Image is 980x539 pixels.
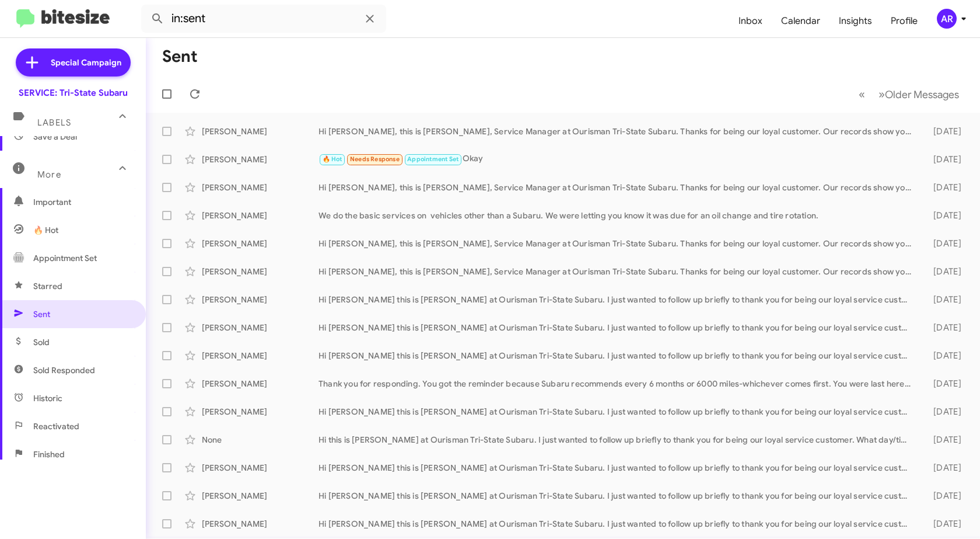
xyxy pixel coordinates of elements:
[202,322,318,333] div: [PERSON_NAME]
[917,294,971,305] div: [DATE]
[33,131,77,142] span: Save a Deal
[318,518,917,530] div: Hi [PERSON_NAME] this is [PERSON_NAME] at Ourisman Tri-State Subaru. I just wanted to follow up b...
[917,322,971,333] div: [DATE]
[33,252,97,264] span: Appointment Set
[202,266,318,277] div: [PERSON_NAME]
[917,210,971,221] div: [DATE]
[16,48,131,76] a: Special Campaign
[202,210,318,221] div: [PERSON_NAME]
[33,364,95,376] span: Sold Responded
[318,490,917,502] div: Hi [PERSON_NAME] this is [PERSON_NAME] at Ourisman Tri-State Subaru. I just wanted to follow up b...
[202,378,318,390] div: [PERSON_NAME]
[202,350,318,361] div: [PERSON_NAME]
[202,434,318,446] div: None
[917,378,971,390] div: [DATE]
[202,238,318,249] div: [PERSON_NAME]
[318,462,917,474] div: Hi [PERSON_NAME] this is [PERSON_NAME] at Ourisman Tri-State Subaru. I just wanted to follow up b...
[852,82,966,106] nav: Page navigation example
[318,350,917,361] div: Hi [PERSON_NAME] this is [PERSON_NAME] at Ourisman Tri-State Subaru. I just wanted to follow up b...
[37,169,61,180] span: More
[318,406,917,418] div: Hi [PERSON_NAME] this is [PERSON_NAME] at Ourisman Tri-State Subaru. I just wanted to follow up b...
[33,224,58,236] span: 🔥 Hot
[37,117,71,128] span: Labels
[871,82,966,106] button: Next
[202,406,318,418] div: [PERSON_NAME]
[51,57,121,68] span: Special Campaign
[33,336,50,348] span: Sold
[141,5,386,33] input: Search
[202,490,318,502] div: [PERSON_NAME]
[829,4,881,38] a: Insights
[878,87,885,102] span: »
[859,87,865,102] span: «
[917,434,971,446] div: [DATE]
[917,238,971,249] div: [DATE]
[852,82,872,106] button: Previous
[323,155,342,163] span: 🔥 Hot
[19,87,128,99] div: SERVICE: Tri-State Subaru
[318,210,917,221] div: We do the basic services on vehicles other than a Subaru. We were letting you know it was due for...
[318,378,917,390] div: Thank you for responding. You got the reminder because Subaru recommends every 6 months or 6000 m...
[33,196,132,208] span: Important
[202,462,318,474] div: [PERSON_NAME]
[917,406,971,418] div: [DATE]
[937,9,957,29] div: AR
[318,126,917,137] div: Hi [PERSON_NAME], this is [PERSON_NAME], Service Manager at Ourisman Tri-State Subaru. Thanks for...
[885,88,959,101] span: Older Messages
[33,420,79,432] span: Reactivated
[407,155,459,163] span: Appointment Set
[33,448,65,460] span: Finished
[202,154,318,165] div: [PERSON_NAME]
[33,308,50,320] span: Sent
[162,47,198,66] h1: Sent
[350,155,400,163] span: Needs Response
[318,294,917,305] div: Hi [PERSON_NAME] this is [PERSON_NAME] at Ourisman Tri-State Subaru. I just wanted to follow up b...
[927,9,967,29] button: AR
[917,126,971,137] div: [DATE]
[917,518,971,530] div: [DATE]
[917,462,971,474] div: [DATE]
[917,182,971,193] div: [DATE]
[917,350,971,361] div: [DATE]
[881,4,927,38] a: Profile
[33,280,62,292] span: Starred
[917,266,971,277] div: [DATE]
[202,182,318,193] div: [PERSON_NAME]
[202,126,318,137] div: [PERSON_NAME]
[202,294,318,305] div: [PERSON_NAME]
[202,518,318,530] div: [PERSON_NAME]
[729,4,772,38] a: Inbox
[318,152,917,166] div: Okay
[917,490,971,502] div: [DATE]
[318,238,917,249] div: Hi [PERSON_NAME], this is [PERSON_NAME], Service Manager at Ourisman Tri-State Subaru. Thanks for...
[33,392,62,404] span: Historic
[318,266,917,277] div: Hi [PERSON_NAME], this is [PERSON_NAME], Service Manager at Ourisman Tri-State Subaru. Thanks for...
[318,322,917,333] div: Hi [PERSON_NAME] this is [PERSON_NAME] at Ourisman Tri-State Subaru. I just wanted to follow up b...
[917,154,971,165] div: [DATE]
[318,182,917,193] div: Hi [PERSON_NAME], this is [PERSON_NAME], Service Manager at Ourisman Tri-State Subaru. Thanks for...
[318,434,917,446] div: Hi this is [PERSON_NAME] at Ourisman Tri-State Subaru. I just wanted to follow up briefly to than...
[772,4,829,38] a: Calendar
